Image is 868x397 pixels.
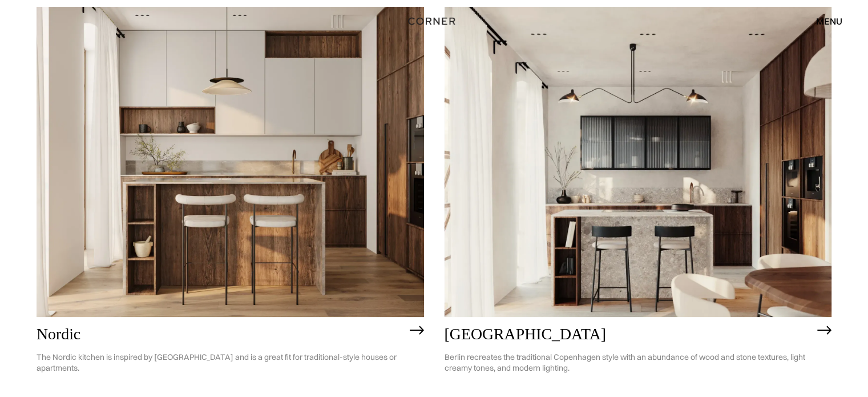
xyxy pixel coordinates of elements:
a: home [404,14,463,29]
div: menu [816,17,842,26]
p: The Nordic kitchen is inspired by [GEOGRAPHIC_DATA] and is a great fit for traditional-style hous... [37,343,404,382]
h2: Nordic [37,326,404,343]
h2: [GEOGRAPHIC_DATA] [445,326,812,343]
div: menu [805,11,842,31]
p: Berlin recreates the traditional Copenhagen style with an abundance of wood and stone textures, l... [445,343,812,382]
